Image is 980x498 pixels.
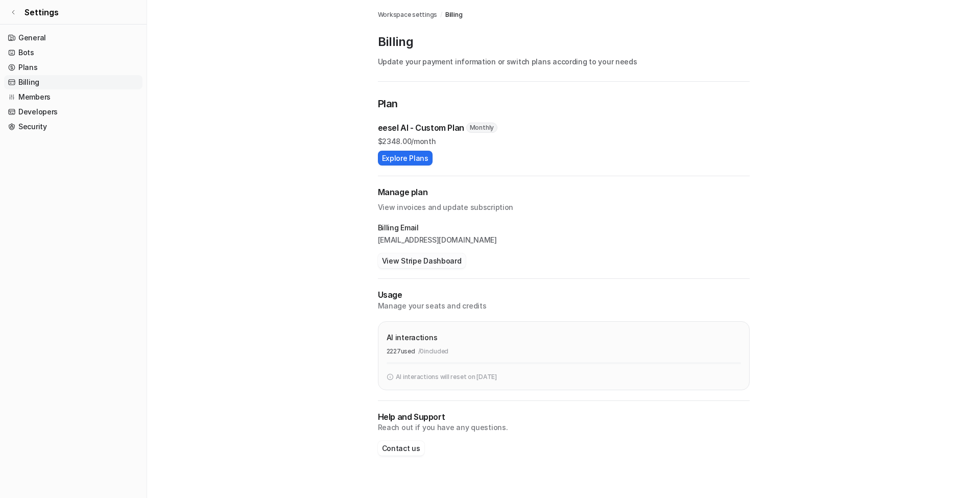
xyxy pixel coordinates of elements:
button: Explore Plans [378,151,433,165]
p: Reach out if you have any questions. [378,422,750,433]
p: Plan [378,96,750,113]
a: Billing [4,75,142,89]
p: / 0 included [418,347,449,356]
a: Billing [445,10,462,19]
p: Manage your seats and credits [378,301,750,311]
p: Billing [378,34,750,50]
p: AI interactions [387,332,438,343]
button: Contact us [378,441,424,456]
a: Workspace settings [378,10,438,19]
a: General [4,31,142,45]
a: Members [4,90,142,104]
span: / [440,10,442,19]
p: 2227 used [387,347,415,356]
p: Usage [378,289,750,301]
span: Settings [25,6,59,18]
p: View invoices and update subscription [378,198,750,212]
p: eesel AI - Custom Plan [378,122,464,134]
a: Security [4,120,142,134]
a: Plans [4,60,142,75]
a: Bots [4,45,142,60]
a: Developers [4,105,142,119]
p: Update your payment information or switch plans according to your needs [378,56,750,67]
p: Help and Support [378,411,750,423]
p: Billing Email [378,223,750,233]
p: [EMAIL_ADDRESS][DOMAIN_NAME] [378,235,750,245]
p: AI interactions will reset on [DATE] [396,372,497,382]
button: View Stripe Dashboard [378,253,466,268]
p: $ 2348.00/month [378,136,750,147]
span: Monthly [466,123,497,133]
h2: Manage plan [378,186,750,198]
